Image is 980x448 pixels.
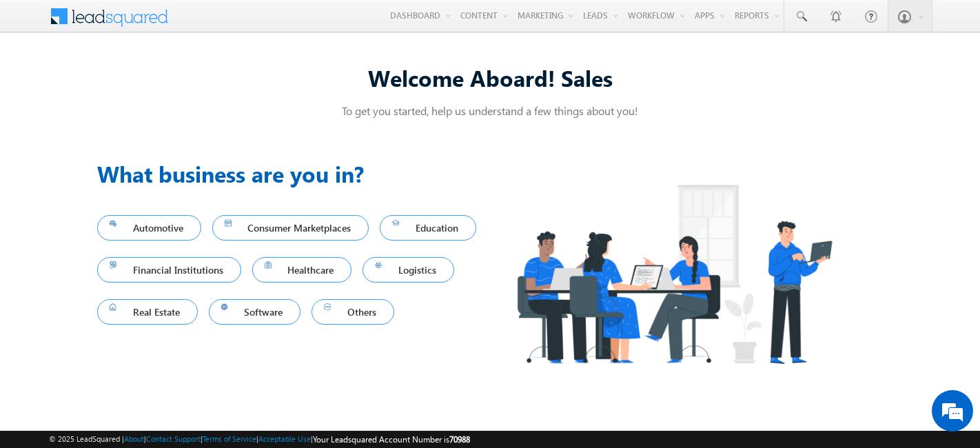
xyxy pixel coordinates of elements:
[449,434,470,445] span: 70988
[110,261,229,279] span: Financial Institutions
[324,303,382,321] span: Others
[97,103,883,118] p: To get you started, help us understand a few things about you!
[375,261,442,279] span: Logistics
[97,63,883,92] div: Welcome Aboard! Sales
[203,434,256,443] a: Terms of Service
[221,303,289,321] span: Software
[110,218,189,237] span: Automotive
[265,261,340,279] span: Healthcare
[392,218,464,237] span: Education
[124,434,144,443] a: About
[97,157,490,190] h3: What business are you in?
[225,218,357,237] span: Consumer Marketplaces
[490,157,858,391] img: Industry.png
[110,303,185,321] span: Real Estate
[313,434,470,445] span: Your Leadsquared Account Number is
[49,433,470,446] span: © 2025 LeadSquared | | | | |
[258,434,311,443] a: Acceptable Use
[146,434,201,443] a: Contact Support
